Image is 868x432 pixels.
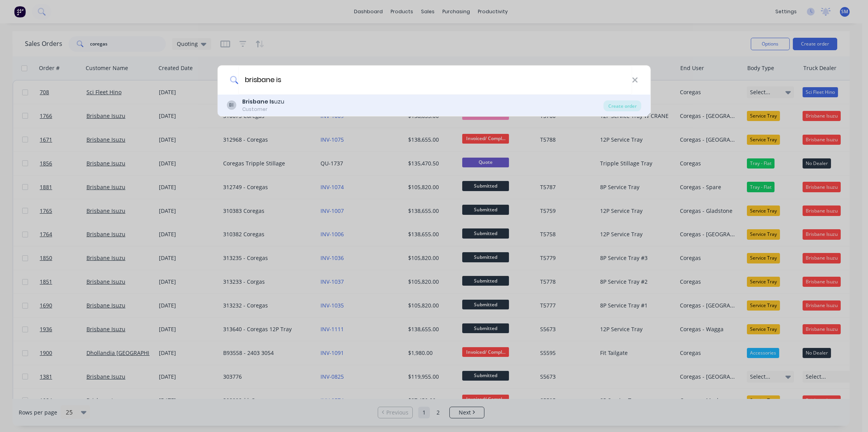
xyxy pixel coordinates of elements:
div: uzu [242,98,284,106]
div: BI [227,100,236,110]
b: Brisbane Is [242,98,274,105]
div: Customer [242,106,284,113]
input: Enter a customer name to create a new order... [238,65,632,95]
div: Create order [604,100,641,111]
